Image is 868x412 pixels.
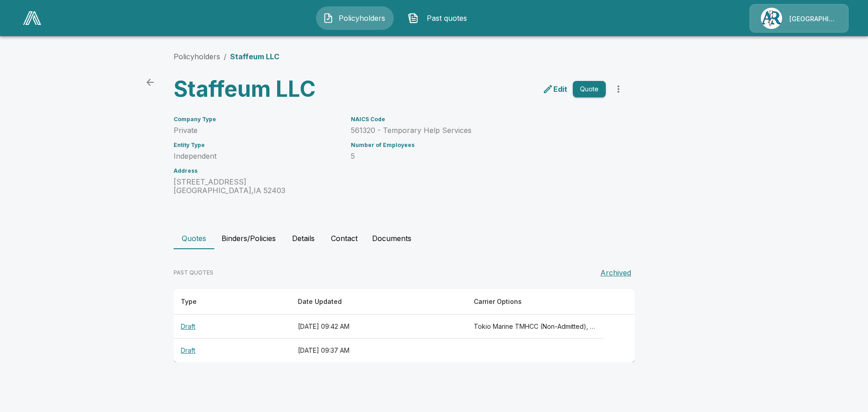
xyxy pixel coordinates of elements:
[467,289,604,315] th: Carrier Options
[291,289,467,315] th: Date Updated
[609,80,627,98] button: more
[283,227,324,249] button: Details
[401,6,479,30] button: Past quotes IconPast quotes
[351,126,606,135] p: 561320 - Temporary Help Services
[291,315,467,339] th: [DATE] 09:42 AM
[597,264,635,282] button: Archived
[141,73,159,91] a: back
[23,11,41,25] img: AA Logo
[553,84,567,95] p: Edit
[422,13,472,24] span: Past quotes
[174,168,340,174] h6: Address
[224,51,226,62] li: /
[174,289,635,362] table: responsive table
[174,227,214,249] button: Quotes
[174,51,279,62] nav: breadcrumb
[324,227,365,249] button: Contact
[174,289,291,315] th: Type
[230,51,279,62] p: Staffeum LLC
[351,142,606,148] h6: Number of Employees
[408,13,419,24] img: Past quotes Icon
[316,6,394,30] button: Policyholders IconPolicyholders
[291,339,467,363] th: [DATE] 09:37 AM
[214,227,283,249] button: Binders/Policies
[365,227,419,249] button: Documents
[174,178,340,195] p: [STREET_ADDRESS] [GEOGRAPHIC_DATA] , IA 52403
[174,227,694,249] div: policyholder tabs
[174,315,291,339] th: Draft
[174,152,340,161] p: Independent
[323,13,334,24] img: Policyholders Icon
[174,142,340,148] h6: Entity Type
[174,126,340,135] p: Private
[337,13,387,24] span: Policyholders
[351,116,606,123] h6: NAICS Code
[174,339,291,363] th: Draft
[174,76,397,102] h3: Staffeum LLC
[541,82,569,96] a: edit
[573,81,606,98] button: Quote
[351,152,606,161] p: 5
[174,52,220,61] a: Policyholders
[174,116,340,123] h6: Company Type
[174,269,213,277] p: PAST QUOTES
[467,315,604,339] th: Tokio Marine TMHCC (Non-Admitted), Elpha (Non-Admitted) Standard, Elpha (Non-Admitted) Enhanced, ...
